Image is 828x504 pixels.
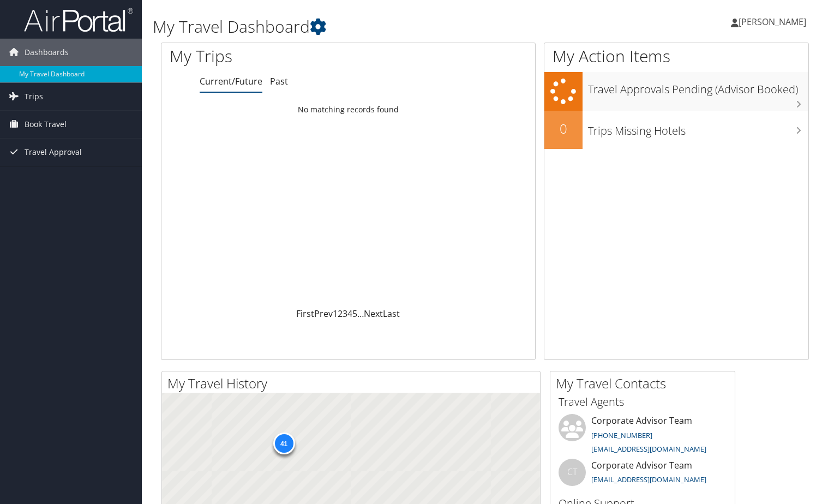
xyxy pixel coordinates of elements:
[25,111,67,138] span: Book Travel
[357,308,364,320] span: …
[739,16,806,28] span: [PERSON_NAME]
[200,75,262,87] a: Current/Future
[170,45,371,68] h1: My Trips
[544,111,808,149] a: 0Trips Missing Hotels
[273,433,295,454] div: 41
[352,308,357,320] a: 5
[161,100,535,119] td: No matching records found
[167,374,540,393] h2: My Travel History
[364,308,383,320] a: Next
[296,308,314,320] a: First
[559,459,586,486] div: CT
[588,76,808,97] h3: Travel Approvals Pending (Advisor Booked)
[347,308,352,320] a: 4
[25,39,69,66] span: Dashboards
[591,444,706,454] a: [EMAIL_ADDRESS][DOMAIN_NAME]
[591,475,706,484] a: [EMAIL_ADDRESS][DOMAIN_NAME]
[556,374,735,393] h2: My Travel Contacts
[544,45,808,68] h1: My Action Items
[383,308,400,320] a: Last
[553,459,732,494] li: Corporate Advisor Team
[544,72,808,111] a: Travel Approvals Pending (Advisor Booked)
[559,394,727,410] h3: Travel Agents
[25,139,82,166] span: Travel Approval
[731,5,817,38] a: [PERSON_NAME]
[553,414,732,459] li: Corporate Advisor Team
[314,308,333,320] a: Prev
[333,308,338,320] a: 1
[153,15,596,38] h1: My Travel Dashboard
[24,7,133,33] img: airportal-logo.png
[25,83,43,110] span: Trips
[591,430,652,440] a: [PHONE_NUMBER]
[544,119,583,138] h2: 0
[270,75,288,87] a: Past
[588,118,808,139] h3: Trips Missing Hotels
[338,308,343,320] a: 2
[343,308,347,320] a: 3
